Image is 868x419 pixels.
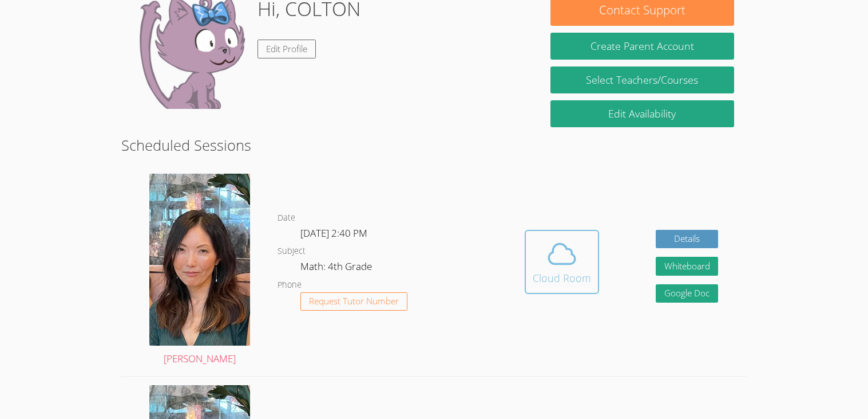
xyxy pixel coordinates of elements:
[278,211,295,225] dt: Date
[300,292,407,311] button: Request Tutor Number
[656,284,719,303] a: Google Doc
[300,226,367,240] span: [DATE] 2:40 PM
[149,174,250,346] img: avatar.png
[300,259,374,278] dd: Math: 4th Grade
[550,33,734,60] button: Create Parent Account
[656,230,719,249] a: Details
[550,100,734,127] a: Edit Availability
[533,270,591,286] div: Cloud Room
[257,40,316,58] a: Edit Profile
[656,257,719,276] button: Whiteboard
[278,278,302,292] dt: Phone
[121,134,746,156] h2: Scheduled Sessions
[525,230,599,294] button: Cloud Room
[550,66,734,93] a: Select Teachers/Courses
[278,244,306,259] dt: Subject
[149,174,250,367] a: [PERSON_NAME]
[309,297,399,306] span: Request Tutor Number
